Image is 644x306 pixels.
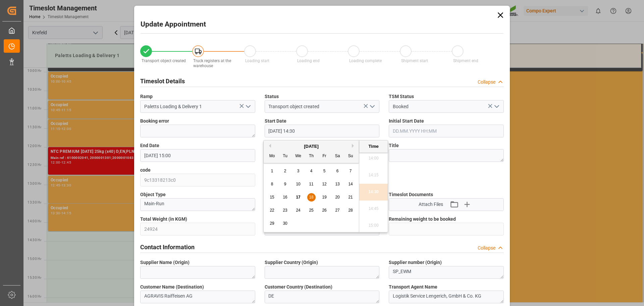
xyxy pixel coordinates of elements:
span: Status [265,93,279,100]
span: 27 [335,208,339,213]
button: open menu [243,101,253,112]
div: Choose Tuesday, September 16th, 2025 [281,193,289,202]
div: Tu [281,152,289,161]
div: Choose Sunday, September 7th, 2025 [346,167,355,175]
span: 8 [271,182,273,186]
button: open menu [367,101,377,112]
span: Shipment start [401,58,428,63]
div: Choose Monday, September 29th, 2025 [268,219,276,228]
span: 5 [323,169,326,173]
span: 19 [322,195,326,200]
span: 18 [309,195,313,200]
div: Time [361,143,386,150]
span: Timeslot Documents [389,191,433,198]
span: 7 [350,169,352,173]
span: 25 [309,208,313,213]
span: Customer Name (Destination) [140,283,204,291]
div: Choose Tuesday, September 2nd, 2025 [281,167,289,175]
span: 28 [348,208,353,213]
div: Choose Wednesday, September 24th, 2025 [294,206,303,215]
span: Truck registers at the warehouse [193,58,231,68]
div: Choose Tuesday, September 9th, 2025 [281,180,289,188]
div: Choose Thursday, September 18th, 2025 [307,193,316,202]
span: 16 [283,195,287,200]
span: code [140,167,151,174]
span: Customer Country (Destination) [265,283,332,291]
span: Supplier number (Origin) [389,259,442,266]
div: Choose Sunday, September 21st, 2025 [346,193,355,202]
button: Next Month [352,144,356,148]
span: Start Date [265,118,286,125]
span: 29 [270,221,274,226]
div: Choose Saturday, September 27th, 2025 [333,206,342,215]
span: End Date [140,142,159,149]
span: 15 [270,195,274,200]
span: 10 [296,182,300,186]
span: Supplier Country (Origin) [265,259,318,266]
span: Ramp [140,93,153,100]
span: Initial Start Date [389,118,424,125]
div: Choose Tuesday, September 30th, 2025 [281,219,289,228]
div: Collapse [478,79,495,86]
input: Type to search/select [140,100,255,113]
span: 22 [270,208,274,213]
span: 2 [284,169,286,173]
div: Choose Thursday, September 11th, 2025 [307,180,316,188]
span: 1 [271,169,273,173]
span: 9 [284,182,286,186]
span: 24 [296,208,300,213]
div: Collapse [478,245,495,252]
span: TSM Status [389,93,414,100]
div: Mo [268,152,276,161]
span: 20 [335,195,339,200]
span: Loading complete [349,58,382,63]
span: Attach Files [419,201,443,208]
div: Choose Friday, September 12th, 2025 [320,180,329,188]
span: 4 [310,169,313,173]
h2: Timeslot Details [140,77,185,86]
div: Choose Thursday, September 4th, 2025 [307,167,316,175]
span: 13 [335,182,339,186]
input: DD.MM.YYYY HH:MM [389,125,504,137]
input: DD.MM.YYYY HH:MM [140,149,255,162]
div: Choose Monday, September 1st, 2025 [268,167,276,175]
div: Choose Friday, September 5th, 2025 [320,167,329,175]
div: Choose Saturday, September 6th, 2025 [333,167,342,175]
span: 11 [309,182,313,186]
span: 17 [296,195,300,200]
textarea: AGRAVIS Raiffeisen AG [140,291,255,303]
div: We [294,152,303,161]
div: Choose Saturday, September 13th, 2025 [333,180,342,188]
div: Choose Monday, September 15th, 2025 [268,193,276,202]
button: Previous Month [267,144,271,148]
textarea: Main-Run [140,198,255,211]
div: Choose Monday, September 8th, 2025 [268,180,276,188]
div: month 2025-09 [266,165,357,230]
div: Choose Thursday, September 25th, 2025 [307,206,316,215]
div: Choose Friday, September 26th, 2025 [320,206,329,215]
div: Choose Saturday, September 20th, 2025 [333,193,342,202]
span: Booking error [140,118,169,125]
span: 21 [348,195,353,200]
span: 30 [283,221,287,226]
div: Sa [333,152,342,161]
div: [DATE] [264,143,359,150]
div: Choose Wednesday, September 3rd, 2025 [294,167,303,175]
span: Shipment end [453,58,478,63]
div: Choose Tuesday, September 23rd, 2025 [281,206,289,215]
span: Title [389,142,399,149]
span: 23 [283,208,287,213]
div: Th [307,152,316,161]
input: DD.MM.YYYY HH:MM [265,125,380,137]
span: Transport Agent Name [389,283,437,291]
input: Type to search/select [265,100,380,113]
span: Supplier Name (Origin) [140,259,190,266]
div: Choose Wednesday, September 10th, 2025 [294,180,303,188]
span: 12 [322,182,326,186]
span: 3 [297,169,300,173]
span: Total Weight (in KGM) [140,216,187,223]
span: Object Type [140,191,166,198]
span: Loading start [245,58,269,63]
textarea: Logistik Service Lengerich, GmbH & Co. KG [389,291,504,303]
h2: Update Appointment [141,19,206,30]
